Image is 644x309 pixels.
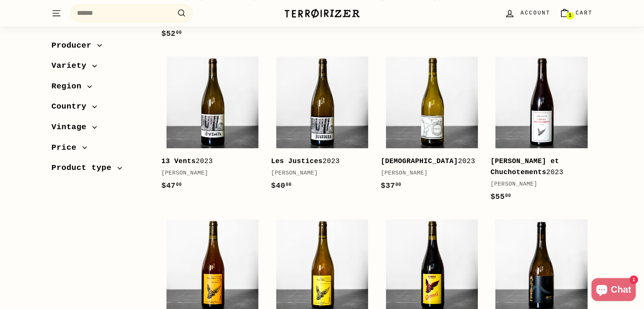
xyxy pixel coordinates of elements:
[381,169,475,178] div: [PERSON_NAME]
[51,141,82,154] span: Price
[161,181,182,190] span: $47
[575,9,593,17] span: Cart
[51,99,149,119] button: Country
[381,156,475,167] div: 2023
[51,101,92,114] span: Country
[589,278,638,303] inbox-online-store-chat: Shopify online store chat
[51,80,87,93] span: Region
[51,119,149,139] button: Vintage
[176,30,182,35] sup: 00
[161,157,195,165] b: 13 Vents
[51,37,149,58] button: Producer
[51,78,149,99] button: Region
[271,156,365,167] div: 2023
[396,182,401,187] sup: 00
[271,157,322,165] b: Les Justices
[51,162,117,175] span: Product type
[161,29,182,38] span: $52
[51,139,149,160] button: Price
[500,2,555,24] a: Account
[51,160,149,181] button: Product type
[521,9,550,17] span: Account
[176,182,182,187] sup: 00
[51,39,97,52] span: Producer
[381,51,483,200] a: [DEMOGRAPHIC_DATA]2023[PERSON_NAME]
[381,181,401,190] span: $37
[555,2,597,24] a: Cart
[161,169,256,178] div: [PERSON_NAME]
[51,60,92,73] span: Variety
[505,193,511,199] sup: 00
[490,156,585,178] div: 2023
[51,58,149,78] button: Variety
[161,156,256,167] div: 2023
[490,192,511,201] span: $55
[271,169,365,178] div: [PERSON_NAME]
[271,181,292,190] span: $40
[490,180,585,189] div: [PERSON_NAME]
[51,121,92,134] span: Vintage
[490,157,559,176] b: [PERSON_NAME] et Chuchotements
[381,157,458,165] b: [DEMOGRAPHIC_DATA]
[161,51,263,200] a: 13 Vents2023[PERSON_NAME]
[490,51,593,211] a: [PERSON_NAME] et Chuchotements2023[PERSON_NAME]
[271,51,373,200] a: Les Justices2023[PERSON_NAME]
[569,13,571,18] span: 1
[286,182,292,187] sup: 00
